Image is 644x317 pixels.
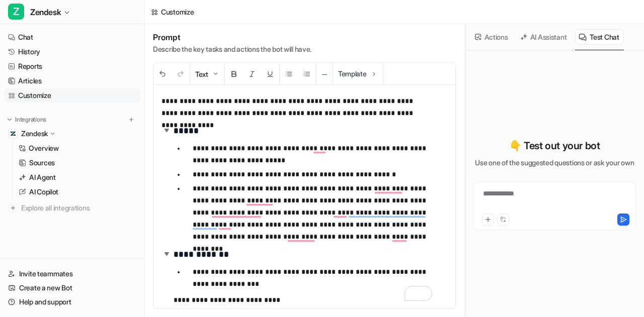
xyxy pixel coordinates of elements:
[211,70,219,78] img: Dropdown Down Arrow
[303,70,311,78] img: Ordered List
[15,185,140,199] a: AI Copilot
[280,63,298,85] button: Unordered List
[29,143,59,153] p: Overview
[266,70,274,78] img: Underline
[4,30,140,44] a: Chat
[4,45,140,59] a: History
[4,115,49,125] button: Integrations
[575,29,623,45] button: Test Chat
[230,70,238,78] img: Bold
[190,63,224,85] button: Text
[8,4,24,20] span: Z
[21,129,48,139] p: Zendesk
[8,203,18,213] img: explore all integrations
[15,156,140,170] a: Sources
[162,125,172,135] img: expand-arrow.svg
[6,116,13,123] img: expand menu
[153,63,172,85] button: Undo
[153,44,311,54] p: Describe the key tasks and actions the bot will have.
[316,63,333,85] button: ─
[128,116,135,123] img: menu_add.svg
[158,70,167,78] img: Undo
[172,63,190,85] button: Redo
[475,157,634,168] p: Use one of the suggested questions or ask your own
[15,170,140,184] a: AI Agent
[4,88,140,102] a: Customize
[4,59,140,73] a: Reports
[261,63,279,85] button: Underline
[177,70,185,78] img: Redo
[370,70,378,78] img: Template
[29,172,56,182] p: AI Agent
[153,85,455,308] div: To enrich screen reader interactions, please activate Accessibility in Grammarly extension settings
[15,141,140,155] a: Overview
[333,63,383,84] button: Template
[161,7,194,17] div: Customize
[243,63,261,85] button: Italic
[471,29,513,45] button: Actions
[225,63,243,85] button: Bold
[248,70,256,78] img: Italic
[30,5,61,19] span: Zendesk
[517,29,572,45] button: AI Assistant
[4,201,140,215] a: Explore all integrations
[285,70,293,78] img: Unordered List
[4,295,140,309] a: Help and support
[29,187,58,197] p: AI Copilot
[4,281,140,295] a: Create a new Bot
[4,267,140,281] a: Invite teammates
[162,249,172,259] img: expand-arrow.svg
[29,158,55,168] p: Sources
[10,131,16,137] img: Zendesk
[21,200,136,216] span: Explore all integrations
[153,32,311,42] h1: Prompt
[509,138,600,153] p: 👇 Test out your bot
[15,116,46,124] p: Integrations
[298,63,316,85] button: Ordered List
[4,74,140,88] a: Articles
